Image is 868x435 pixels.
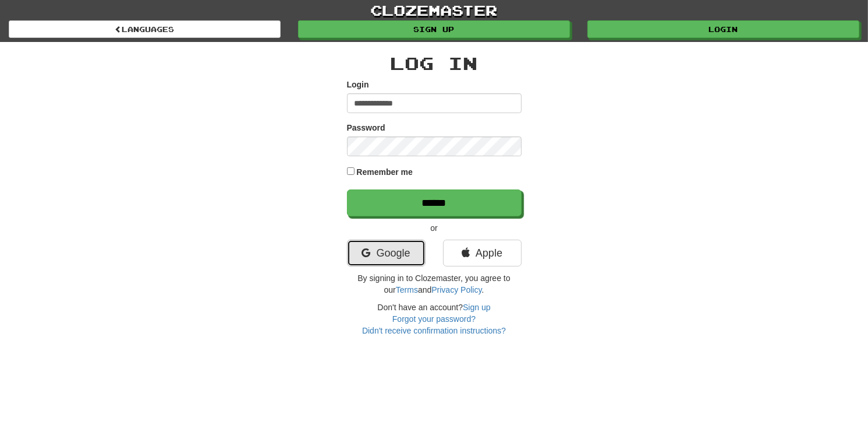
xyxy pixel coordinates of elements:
a: Google [347,240,426,266]
a: Login [587,20,859,38]
p: By signing in to Clozemaster, you agree to our and . [347,272,522,296]
a: Apple [443,240,522,266]
a: Languages [9,20,281,38]
a: Privacy Policy [431,285,481,294]
label: Password [347,122,385,134]
h2: Log In [347,54,522,73]
a: Terms [396,285,418,294]
div: Don't have an account? [347,301,522,336]
a: Forgot your password? [392,314,476,324]
a: Sign up [463,303,490,312]
label: Login [347,79,369,90]
a: Sign up [298,20,570,38]
p: or [347,222,522,234]
label: Remember me [356,166,413,178]
a: Didn't receive confirmation instructions? [362,326,506,335]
